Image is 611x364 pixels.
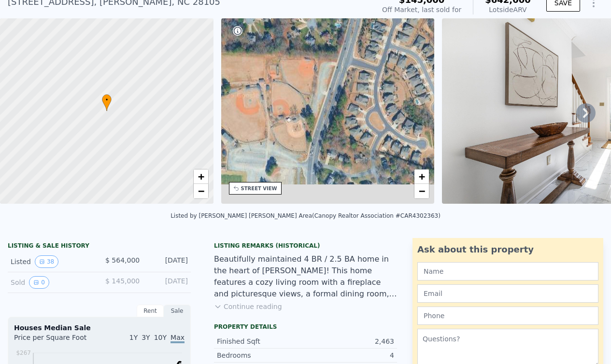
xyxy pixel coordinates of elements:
[194,184,208,198] a: Zoom out
[102,94,112,111] div: •
[137,305,164,317] div: Rent
[217,336,306,346] div: Finished Sqft
[164,305,191,317] div: Sale
[419,170,425,182] span: +
[485,5,531,14] div: Lotside ARV
[417,307,598,325] input: Phone
[417,284,598,303] input: Email
[417,262,598,280] input: Name
[29,276,49,289] button: View historical data
[154,334,167,341] span: 10Y
[306,350,395,360] div: 4
[417,243,598,256] div: Ask about this property
[214,242,397,250] div: Listing Remarks (Historical)
[214,302,282,311] button: Continue reading
[105,256,140,264] span: $ 564,000
[241,185,277,192] div: STREET VIEW
[11,255,92,268] div: Listed
[171,334,185,343] span: Max
[16,350,31,356] tspan: $267
[147,255,188,268] div: [DATE]
[14,323,185,333] div: Houses Median Sale
[198,185,204,197] span: −
[198,170,204,182] span: +
[11,276,92,289] div: Sold
[147,276,188,289] div: [DATE]
[194,169,208,184] a: Zoom in
[102,96,112,104] span: •
[105,277,140,285] span: $ 145,000
[171,212,440,219] div: Listed by [PERSON_NAME] [PERSON_NAME] Area (Canopy Realtor Association #CAR4302363)
[214,323,397,331] div: Property details
[14,333,99,348] div: Price per Square Foot
[414,184,429,198] a: Zoom out
[8,242,191,252] div: LISTING & SALE HISTORY
[217,350,306,360] div: Bedrooms
[306,336,395,346] div: 2,463
[414,169,429,184] a: Zoom in
[382,5,461,14] div: Off Market, last sold for
[129,334,138,341] span: 1Y
[142,334,150,341] span: 3Y
[35,255,58,268] button: View historical data
[214,253,397,300] div: Beautifully maintained 4 BR / 2.5 BA home in the heart of [PERSON_NAME]! This home features a coz...
[419,185,425,197] span: −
